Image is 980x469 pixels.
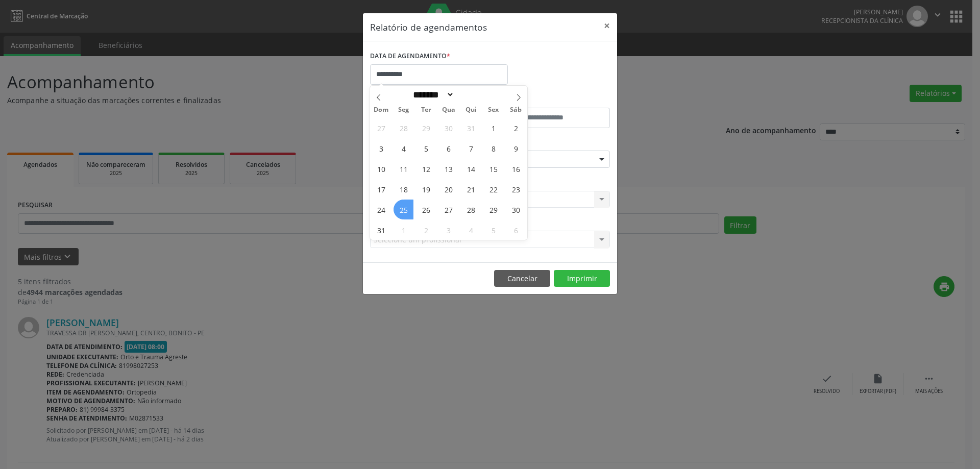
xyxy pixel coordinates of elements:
span: Dom [370,107,393,113]
span: Sáb [505,107,527,113]
span: Agosto 1, 2025 [483,118,503,138]
span: Agosto 12, 2025 [416,159,436,179]
span: Agosto 24, 2025 [371,200,391,219]
button: Imprimir [554,270,610,287]
span: Agosto 8, 2025 [483,138,503,158]
span: Julho 29, 2025 [416,118,436,138]
span: Ter [415,107,437,113]
span: Setembro 1, 2025 [394,220,413,240]
span: Agosto 13, 2025 [438,159,458,179]
span: Agosto 19, 2025 [416,179,436,199]
span: Agosto 15, 2025 [483,159,503,179]
span: Agosto 16, 2025 [506,159,526,179]
span: Agosto 10, 2025 [371,159,391,179]
span: Agosto 17, 2025 [371,179,391,199]
span: Sex [482,107,505,113]
span: Agosto 22, 2025 [483,179,503,199]
select: Month [409,89,454,100]
span: Agosto 4, 2025 [394,138,413,158]
span: Agosto 18, 2025 [394,179,413,199]
span: Agosto 6, 2025 [438,138,458,158]
span: Agosto 29, 2025 [483,200,503,219]
span: Agosto 9, 2025 [506,138,526,158]
span: Qua [437,107,460,113]
span: Agosto 23, 2025 [506,179,526,199]
span: Julho 28, 2025 [394,118,413,138]
h5: Relatório de agendamentos [370,20,487,34]
span: Agosto 21, 2025 [461,179,481,199]
span: Seg [393,107,415,113]
span: Agosto 5, 2025 [416,138,436,158]
button: Close [597,13,617,38]
span: Agosto 14, 2025 [461,159,481,179]
span: Agosto 20, 2025 [438,179,458,199]
span: Setembro 6, 2025 [506,220,526,240]
span: Setembro 3, 2025 [438,220,458,240]
span: Agosto 3, 2025 [371,138,391,158]
span: Agosto 30, 2025 [506,200,526,219]
span: Setembro 2, 2025 [416,220,436,240]
span: Julho 30, 2025 [438,118,458,138]
button: Cancelar [494,270,550,287]
span: Setembro 5, 2025 [483,220,503,240]
span: Setembro 4, 2025 [461,220,481,240]
label: DATA DE AGENDAMENTO [370,48,450,64]
span: Qui [460,107,482,113]
input: Year [454,89,488,100]
span: Agosto 2, 2025 [506,118,526,138]
label: ATÉ [493,92,610,108]
span: Agosto 28, 2025 [461,200,481,219]
span: Agosto 7, 2025 [461,138,481,158]
span: Julho 31, 2025 [461,118,481,138]
span: Agosto 31, 2025 [371,220,391,240]
span: Agosto 26, 2025 [416,200,436,219]
span: Agosto 25, 2025 [394,200,413,219]
span: Julho 27, 2025 [371,118,391,138]
span: Agosto 11, 2025 [394,159,413,179]
span: Agosto 27, 2025 [438,200,458,219]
